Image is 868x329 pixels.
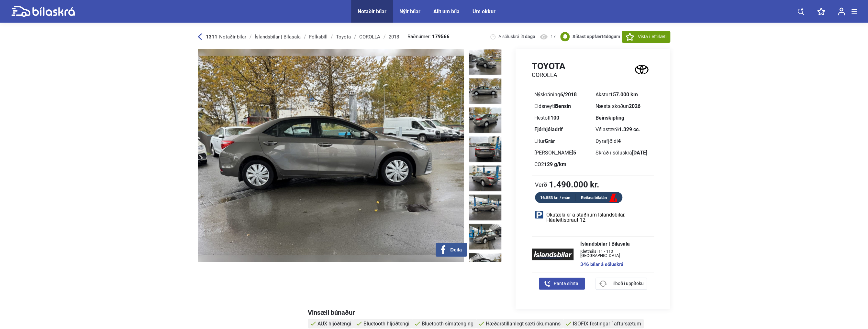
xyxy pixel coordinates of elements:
[638,33,666,40] span: Vista í eftirlæti
[595,115,624,121] b: Beinskipting
[554,280,579,287] span: Panta símtal
[469,165,501,191] img: 1759243250_5523916109023896916_31543223439427242.jpg
[534,92,590,97] div: Nýskráning
[308,309,670,316] div: Vinsæll búnaður
[619,126,640,133] b: 1.329 cc.
[358,8,386,15] a: Notaðir bílar
[551,115,559,121] b: 100
[473,8,495,15] a: Um okkur
[610,280,643,287] span: Tilboð í uppítöku
[436,243,467,257] button: Deila
[618,138,621,144] b: 4
[595,127,651,132] div: Vélastærð
[486,321,561,327] span: Hæðarstillanlegt sæti ökumanns
[450,247,462,253] span: Deila
[573,34,620,39] b: Síðast uppfært dögum
[573,150,576,156] b: 5
[521,34,535,39] b: 4 daga
[219,34,246,40] span: Notaðir bílar
[389,34,399,39] div: 2018
[610,91,638,98] b: 157.000 km
[309,34,328,39] div: Fólksbíll
[603,34,606,39] span: 4
[469,107,501,133] img: 1759243249_1539091421613870011_31543222220051038.jpg
[535,194,576,201] div: 16.553 kr. / mán
[580,262,648,267] a: 346 bílar á söluskrá
[469,78,501,104] img: 1759234863_3664804908384588966_31534835803439101.jpg
[336,34,351,39] div: Toyota
[595,150,651,155] div: Skráð í söluskrá
[206,34,217,40] b: 1311
[255,34,301,39] div: Íslandsbílar | Bílasala
[632,150,647,156] b: [DATE]
[595,92,651,97] div: Akstur
[544,161,566,167] b: 129 g/km
[532,61,565,71] h1: Toyota
[399,8,420,15] a: Nýir bílar
[422,321,473,327] span: Bluetooth símatenging
[469,49,501,75] img: 1759243249_7140654225613647289_31543221644750096.jpg
[407,34,450,39] span: Raðnúmer:
[622,31,670,43] button: Vista í eftirlæti
[469,253,501,279] img: 1759243252_3437817430707451366_31543224912092115.jpg
[469,195,501,220] img: 1759234866_2373907590891200060_31534838698765658.jpg
[359,34,380,39] div: COROLLA
[629,103,640,109] b: 2026
[551,34,556,40] span: 17
[317,321,351,327] span: AUX hljóðtengi
[535,181,547,188] span: Verð
[546,212,651,223] span: Ökutæki er á staðnum Íslandsbílar, Háaleitisbraut 12
[560,91,577,98] b: 6/2018
[433,8,460,15] a: Allt um bíla
[595,139,651,144] div: Dyrafjöldi
[576,194,622,202] a: Reikna bílalán
[534,104,590,109] div: Eldsneyti
[595,104,651,109] div: Næsta skoðun
[580,241,648,247] span: Íslandsbílar | Bílasala
[545,138,555,144] b: Grár
[469,136,501,162] img: 1759243250_7359997924429450533_31543222814013218.jpg
[469,224,501,249] img: 1759243251_8058982454951622365_31543224202181384.jpg
[534,150,590,155] div: [PERSON_NAME]
[549,180,599,189] b: 1.490.000 kr.
[532,71,565,79] h2: COROLLA
[534,162,590,167] div: CO2
[534,115,590,121] div: Hestöfl
[432,34,450,39] b: 179566
[580,249,648,258] span: Kletthálsi 11 - 110 [GEOGRAPHIC_DATA]
[838,7,845,16] img: user-login.svg
[629,60,654,79] img: logo Toyota COROLLA
[555,103,571,109] b: Bensín
[498,34,535,40] span: Á söluskrá í
[573,321,641,327] span: ISOFIX festingar í aftursætum
[534,126,563,133] b: Fjórhjóladrif
[534,139,590,144] div: Litur
[363,321,409,327] span: Bluetooth hljóðtengi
